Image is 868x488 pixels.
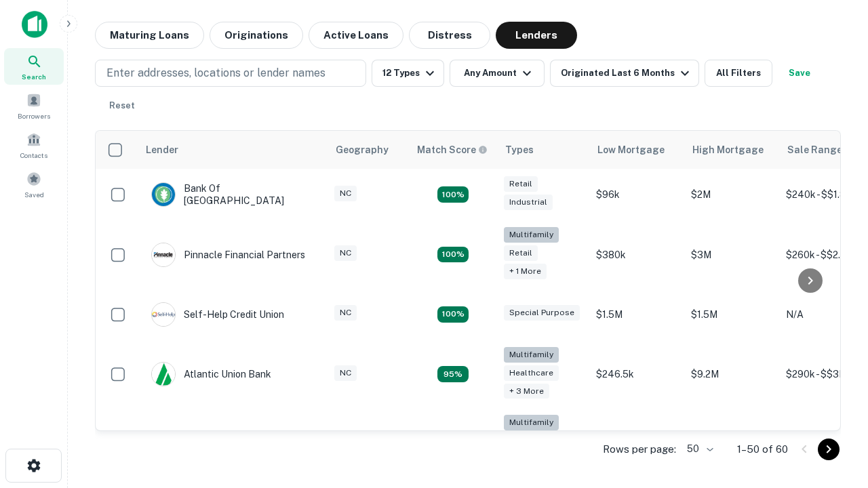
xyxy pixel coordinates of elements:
div: Low Mortgage [597,142,665,158]
div: Originated Last 6 Months [561,65,693,81]
td: $3M [684,220,779,289]
button: Enter addresses, locations or lender names [95,60,366,87]
div: NC [334,365,357,381]
a: Search [4,48,64,85]
img: picture [152,243,175,266]
div: 50 [682,439,715,459]
div: Atlantic Union Bank [151,362,271,386]
div: NC [334,245,357,261]
div: Retail [504,176,538,192]
div: Bank Of [GEOGRAPHIC_DATA] [151,182,314,207]
div: The Fidelity Bank [151,430,261,455]
div: + 3 more [504,384,549,399]
div: Multifamily [504,347,559,363]
button: Any Amount [450,60,545,87]
div: High Mortgage [692,142,764,158]
span: Borrowers [18,110,50,121]
div: Matching Properties: 9, hasApolloMatch: undefined [437,366,469,382]
td: $380k [589,220,684,289]
img: picture [152,303,175,326]
div: Pinnacle Financial Partners [151,243,305,267]
button: Maturing Loans [95,22,204,49]
button: Distress [409,22,490,49]
div: Retail [504,245,538,261]
td: $96k [589,169,684,220]
div: Capitalize uses an advanced AI algorithm to match your search with the best lender. The match sco... [417,142,488,157]
th: Lender [138,131,328,169]
div: Self-help Credit Union [151,302,284,327]
div: Multifamily [504,227,559,243]
h6: Match Score [417,142,485,157]
a: Contacts [4,127,64,163]
button: Originations [210,22,303,49]
th: High Mortgage [684,131,779,169]
span: Search [22,71,46,82]
div: Geography [336,142,389,158]
button: Save your search to get updates of matches that match your search criteria. [778,60,821,87]
div: Lender [146,142,178,158]
th: Geography [328,131,409,169]
button: Reset [100,92,144,119]
td: $1.5M [684,289,779,340]
p: 1–50 of 60 [737,441,788,457]
div: Healthcare [504,365,559,381]
img: picture [152,363,175,386]
button: Active Loans [309,22,403,49]
span: Saved [24,189,44,200]
div: NC [334,305,357,321]
img: capitalize-icon.png [22,11,47,38]
td: $1.5M [589,289,684,340]
div: Matching Properties: 15, hasApolloMatch: undefined [437,186,469,203]
div: Types [505,142,534,158]
div: Industrial [504,195,553,210]
td: $246.5k [589,340,684,409]
p: Enter addresses, locations or lender names [106,65,325,81]
iframe: Chat Widget [800,336,868,401]
img: picture [152,183,175,206]
div: Matching Properties: 17, hasApolloMatch: undefined [437,247,469,263]
td: $3.2M [684,408,779,476]
div: Matching Properties: 11, hasApolloMatch: undefined [437,306,469,323]
td: $246k [589,408,684,476]
a: Saved [4,166,64,203]
p: Rows per page: [603,441,676,457]
div: Special Purpose [504,305,580,321]
th: Low Mortgage [589,131,684,169]
th: Types [497,131,589,169]
button: 12 Types [372,60,444,87]
span: Contacts [20,150,47,161]
div: Sale Range [787,142,842,158]
button: Lenders [496,22,577,49]
th: Capitalize uses an advanced AI algorithm to match your search with the best lender. The match sco... [409,131,497,169]
div: NC [334,186,357,201]
td: $2M [684,169,779,220]
button: Originated Last 6 Months [550,60,699,87]
button: All Filters [705,60,772,87]
button: Go to next page [818,439,840,460]
div: + 1 more [504,264,547,279]
a: Borrowers [4,87,64,124]
div: Multifamily [504,415,559,430]
td: $9.2M [684,340,779,409]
